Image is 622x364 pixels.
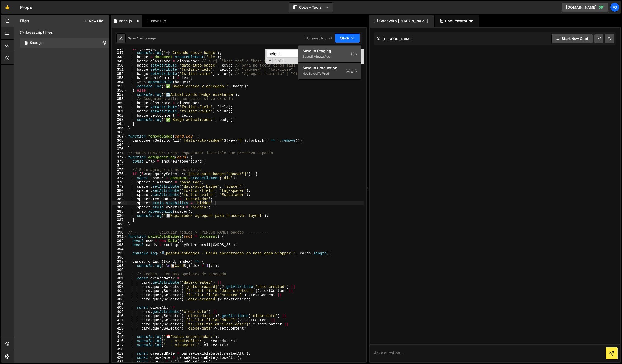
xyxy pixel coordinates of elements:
div: 1 minute ago [137,36,156,40]
div: 1 minute ago [312,54,330,59]
button: New File [84,19,103,23]
div: 401 [112,276,127,281]
button: Save to StagingS Saved1 minute ago [298,46,361,63]
div: 381 [112,193,127,197]
input: Search for [267,50,332,58]
div: 390 [112,230,127,235]
div: 371 [112,151,127,155]
div: 394 [112,247,127,251]
div: 353 [112,76,127,80]
div: 412 [112,322,127,326]
div: 365 [112,126,127,130]
div: 347 [112,51,127,55]
div: Base.js [119,18,132,23]
div: 384 [112,205,127,210]
button: Save to ProductionS Not saved to prod [298,63,361,80]
div: 354 [112,80,127,84]
div: 407 [112,301,127,306]
span: 1 of 1 [273,59,286,63]
div: 377 [112,176,127,180]
div: 362 [112,114,127,118]
div: 383 [112,201,127,205]
div: 366 [112,130,127,134]
div: 411 [112,318,127,322]
div: Documentation [435,15,479,27]
div: 378 [112,180,127,184]
div: 372 [112,155,127,159]
span: 1 [25,41,28,45]
div: 414 [112,331,127,335]
div: 355 [112,84,127,88]
div: Propel [20,4,33,10]
div: 410 [112,314,127,318]
div: 392 [112,239,127,243]
div: 406 [112,297,127,301]
div: 387 [112,218,127,222]
div: 397 [112,260,127,264]
div: 386 [112,214,127,218]
div: 395 [112,251,127,255]
div: 361 [112,109,127,114]
a: [DOMAIN_NAME] [562,3,608,12]
div: 356 [112,88,127,93]
button: Code + Tools [289,3,333,12]
div: 421 [112,360,127,364]
button: Start new chat [551,34,593,43]
div: 408 [112,306,127,310]
div: 417 [112,343,127,347]
div: Base.js [29,40,42,45]
span: Toggle Replace mode [267,58,273,63]
div: Not saved to prod [303,70,357,77]
div: 367 [112,134,127,139]
div: 369 [112,143,127,147]
div: Saved [128,36,156,40]
div: 400 [112,272,127,276]
div: 393 [112,243,127,247]
div: Saved [303,53,357,60]
div: 368 [112,139,127,143]
div: 351 [112,68,127,72]
div: 420 [112,356,127,360]
div: 403 [112,285,127,289]
div: Javascript files [14,27,109,38]
h2: Files [20,18,29,24]
div: Save to Production [303,65,357,70]
div: 364 [112,122,127,126]
span: S [346,68,357,74]
div: 376 [112,172,127,176]
div: New File [146,18,168,23]
div: 402 [112,281,127,285]
div: Save to Staging [303,48,357,53]
div: 357 [112,93,127,97]
div: 352 [112,72,127,76]
div: 348 [112,55,127,59]
div: 415 [112,335,127,339]
div: 370 [112,147,127,151]
div: 385 [112,210,127,214]
div: 374 [112,164,127,168]
div: 358 [112,97,127,101]
div: 409 [112,310,127,314]
h2: [PERSON_NAME] [377,36,413,41]
button: Save [335,33,360,43]
div: 375 [112,168,127,172]
div: 379 [112,184,127,189]
a: 🤙 [1,1,14,14]
div: 363 [112,118,127,122]
div: 350 [112,63,127,68]
div: 382 [112,197,127,201]
div: 399 [112,268,127,272]
div: 373 [112,159,127,164]
span: S [350,51,357,57]
div: 391 [112,235,127,239]
div: 419 [112,351,127,356]
div: 418 [112,347,127,351]
div: 396 [112,255,127,260]
div: 398 [112,264,127,268]
div: 405 [112,293,127,297]
a: fo [610,3,619,12]
div: 349 [112,59,127,63]
div: Not saved to prod [306,36,332,40]
div: 404 [112,289,127,293]
div: 413 [112,326,127,331]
